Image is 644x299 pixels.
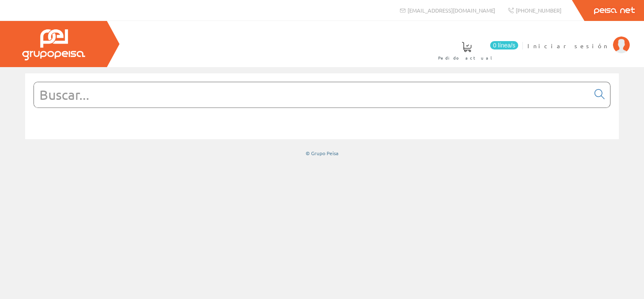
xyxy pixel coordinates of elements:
[516,7,561,14] span: [PHONE_NUMBER]
[22,29,85,60] img: Grupo Peisa
[408,7,495,14] span: [EMAIL_ADDRESS][DOMAIN_NAME]
[25,150,619,157] div: © Grupo Peisa
[527,35,630,43] a: Iniciar sesión
[438,54,495,62] span: Pedido actual
[34,82,589,107] input: Buscar...
[490,41,518,49] span: 0 línea/s
[527,42,609,50] span: Iniciar sesión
